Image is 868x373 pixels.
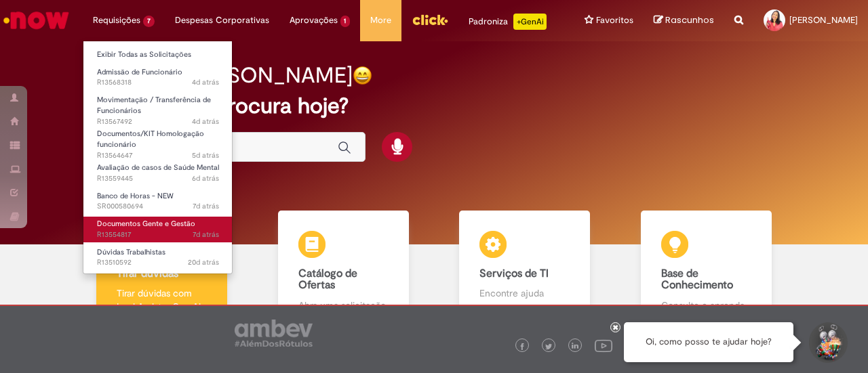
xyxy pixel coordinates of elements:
div: Oi, como posso te ajudar hoje? [624,322,793,362]
a: Aberto R13559445 : Avaliação de casos de Saúde Mental [83,160,233,185]
a: Aberto R13510592 : Dúvidas Trabalhistas [83,245,233,270]
button: Iniciar Conversa de Suporte [807,322,848,363]
h2: O que você procura hoje? [93,94,774,118]
time: 24/09/2025 18:12:52 [192,150,219,160]
span: R13510592 [97,257,219,268]
b: Catálogo de Ofertas [298,267,357,292]
span: Banco de Horas - NEW [97,191,174,201]
span: R13554817 [97,229,219,240]
img: click_logo_yellow_360x200.png [412,9,448,30]
a: Aberto R13564647 : Documentos/KIT Homologação funcionário [83,127,233,156]
span: R13564647 [97,150,219,161]
p: Tirar dúvidas com Lupi Assist e Gen Ai [117,286,207,313]
span: 7 [143,16,155,27]
span: 5d atrás [192,150,219,160]
b: Base de Conhecimento [661,267,733,292]
span: 4d atrás [192,77,219,87]
span: R13567492 [97,116,219,127]
a: Base de Conhecimento Consulte e aprenda [616,211,797,328]
span: 1 [340,16,351,27]
a: Rascunhos [654,14,714,27]
span: Despesas Corporativas [175,14,269,27]
a: Aberto R13554817 : Documentos Gente e Gestão [83,217,233,242]
span: 6d atrás [192,173,219,183]
span: Aprovações [290,14,338,27]
span: 7d atrás [193,229,219,240]
img: logo_footer_ambev_rotulo_gray.png [235,320,313,347]
img: happy-face.png [353,66,372,85]
a: Aberto R13567492 : Movimentação / Transferência de Funcionários [83,93,233,122]
span: SR000580694 [97,201,219,212]
time: 09/09/2025 19:28:07 [188,257,219,267]
p: Encontre ajuda [479,286,570,300]
b: Serviços de TI [479,267,549,280]
span: R13568318 [97,77,219,88]
span: Documentos/KIT Homologação funcionário [97,129,204,150]
time: 22/09/2025 19:07:21 [193,201,219,211]
time: 25/09/2025 15:47:22 [192,116,219,127]
time: 25/09/2025 17:40:33 [192,77,219,87]
span: 4d atrás [192,116,219,127]
img: logo_footer_twitter.png [545,343,552,350]
span: Movimentação / Transferência de Funcionários [97,95,211,116]
a: Serviços de TI Encontre ajuda [434,211,616,328]
span: Documentos Gente e Gestão [97,219,195,229]
time: 23/09/2025 14:43:34 [192,173,219,183]
a: Aberto R13568318 : Admissão de Funcionário [83,65,233,90]
p: +GenAi [513,14,547,30]
time: 22/09/2025 11:57:40 [193,229,219,240]
div: Padroniza [469,14,547,30]
span: Admissão de Funcionário [97,67,182,77]
span: Requisições [93,14,140,27]
span: More [370,14,391,27]
a: Tirar dúvidas Tirar dúvidas com Lupi Assist e Gen Ai [71,211,253,328]
span: [PERSON_NAME] [789,14,858,26]
span: Favoritos [596,14,633,27]
a: Exibir Todas as Solicitações [83,47,233,62]
p: Consulte e aprenda [661,299,751,312]
span: R13559445 [97,173,219,184]
a: Aberto SR000580694 : Banco de Horas - NEW [83,189,233,214]
span: Avaliação de casos de Saúde Mental [97,162,219,173]
span: 7d atrás [193,201,219,211]
ul: Requisições [83,41,233,274]
span: Dúvidas Trabalhistas [97,247,165,257]
span: Rascunhos [665,14,714,26]
img: logo_footer_facebook.png [519,343,526,350]
span: 20d atrás [188,257,219,267]
p: Abra uma solicitação [298,299,389,312]
img: logo_footer_linkedin.png [572,343,578,351]
img: ServiceNow [1,7,71,34]
a: Catálogo de Ofertas Abra uma solicitação [253,211,435,328]
img: logo_footer_youtube.png [595,336,612,354]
